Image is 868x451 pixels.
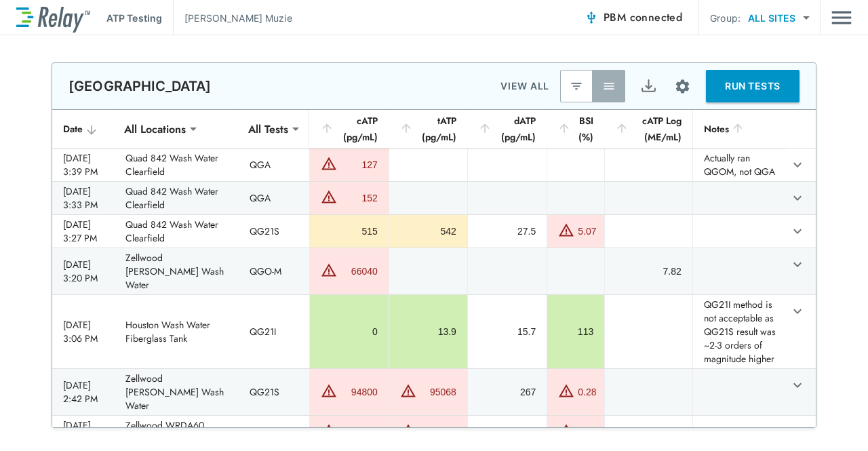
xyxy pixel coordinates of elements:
th: Date [52,110,115,149]
div: 515 [321,224,378,238]
button: expand row [786,187,809,210]
div: tATP (pg/mL) [399,113,456,145]
p: [PERSON_NAME] Muzie [184,11,292,25]
div: 95068 [420,385,456,399]
td: Quad 842 Wash Water Clearfield [115,149,239,181]
div: 542 [400,224,456,238]
td: QG21S [239,215,309,248]
td: QG21I [239,295,309,368]
div: [DATE] 3:33 PM [63,184,104,212]
div: 19.4 [479,425,536,439]
p: ATP Testing [106,11,162,25]
div: 113 [558,325,593,338]
div: [DATE] 3:39 PM [63,151,104,178]
td: QGO-M [239,248,309,294]
div: 267 [479,385,536,399]
div: Notes [704,121,775,137]
p: VIEW ALL [500,78,549,94]
img: Warning [400,383,416,399]
td: Quad 842 Wash Water Clearfield [115,182,239,214]
img: Warning [321,189,337,205]
img: Export Icon [640,78,657,95]
td: Zellwood WRDA60 Wash Water [115,416,239,448]
div: 0.19 [578,425,596,439]
div: 5.07 [578,224,596,238]
div: 0 [321,325,378,338]
td: Quad 842 Wash Water Clearfield [115,215,239,248]
img: Warning [400,423,416,439]
div: [DATE] 3:27 PM [63,218,104,245]
div: 152 [340,191,378,205]
div: 0.28 [578,385,596,399]
button: PBM connected [579,4,688,31]
button: expand row [786,253,809,276]
div: 66040 [340,264,378,278]
img: Warning [321,262,337,278]
td: Actually ran QGOM, not QGA [692,149,786,181]
button: expand row [786,300,809,323]
button: expand row [786,220,809,243]
img: Warning [321,155,337,172]
div: All Locations [115,115,195,142]
div: 10132 [420,425,456,439]
td: Houston Wash Water Fiberglass Tank [115,295,239,368]
div: [DATE] 2:42 PM [63,418,104,446]
div: dATP (pg/mL) [478,113,536,145]
iframe: Resource center [660,410,854,441]
td: Zellwood [PERSON_NAME] Wash Water [115,248,239,294]
img: Latest [570,79,583,93]
div: 10113 [340,425,378,439]
div: [DATE] 3:20 PM [63,258,104,285]
td: QG21S [239,416,309,448]
span: PBM [604,8,682,27]
div: 15.7 [479,325,536,338]
div: 94800 [340,385,378,399]
img: Warning [558,383,574,399]
div: [DATE] 3:06 PM [63,318,104,345]
div: BSI (%) [557,113,593,145]
img: Warning [321,383,337,399]
td: QG21S [239,369,309,415]
td: QG21I method is not acceptable as QG21S result was ~2-3 orders of magnitude higher [692,295,786,368]
button: Export [632,70,665,102]
div: 27.5 [479,224,536,238]
td: Zellwood [PERSON_NAME] Wash Water [115,369,239,415]
div: [DATE] 2:42 PM [63,378,104,406]
img: View All [602,79,616,93]
img: Drawer Icon [831,5,852,31]
td: QGA [239,182,309,214]
button: Site setup [665,68,701,104]
img: Connected Icon [585,11,598,24]
img: Warning [321,423,337,439]
div: 7.82 [616,264,682,278]
p: Group: [710,11,741,25]
button: expand row [786,374,809,397]
div: All Tests [239,115,298,142]
img: Settings Icon [674,78,691,95]
img: Warning [558,222,574,238]
button: RUN TESTS [706,70,800,102]
div: 127 [340,158,378,172]
span: connected [630,9,683,25]
td: QGA [239,149,309,181]
div: cATP Log (ME/mL) [615,113,682,145]
div: cATP (pg/mL) [320,113,378,145]
button: expand row [786,153,809,176]
button: Main menu [831,5,852,31]
p: [GEOGRAPHIC_DATA] [68,78,212,94]
img: LuminUltra Relay [16,3,90,33]
div: 13.9 [400,325,456,338]
img: Warning [558,423,574,439]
